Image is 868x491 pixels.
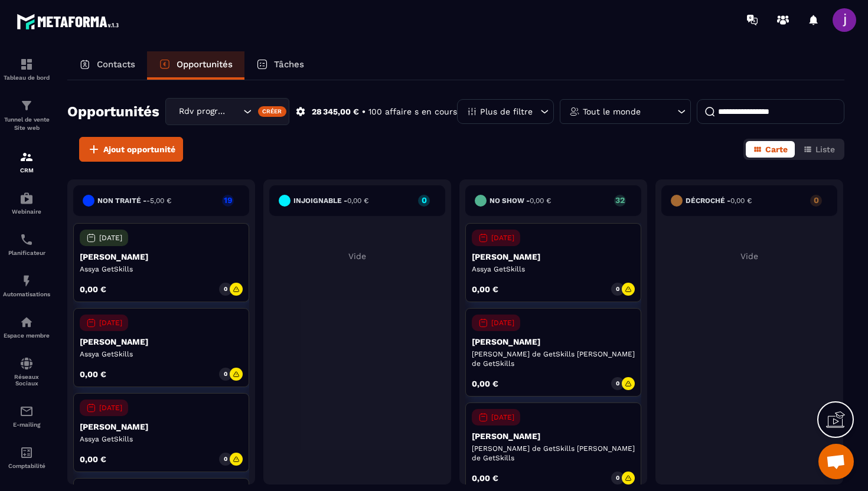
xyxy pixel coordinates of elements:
h6: Non traité - [97,197,171,205]
p: Réseaux Sociaux [3,374,50,387]
p: [PERSON_NAME] [472,431,635,441]
p: CRM [3,167,50,174]
button: Liste [796,141,842,158]
img: logo [17,11,123,32]
p: Assya GetSkills [80,349,243,359]
p: [PERSON_NAME] de GetSkills [PERSON_NAME] de GetSkills [472,444,635,463]
p: [PERSON_NAME] [472,252,635,261]
a: automationsautomationsEspace membre [3,306,50,348]
p: [PERSON_NAME] de GetSkills [PERSON_NAME] de GetSkills [472,349,635,368]
a: emailemailE-mailing [3,395,50,437]
img: formation [19,99,34,113]
p: [DATE] [491,234,514,242]
p: [PERSON_NAME] [80,252,243,261]
h6: injoignable - [293,197,368,205]
a: Opportunités [147,51,244,80]
p: Tunnel de vente Site web [3,116,50,132]
p: 32 [614,196,626,204]
p: 0,00 € [80,455,106,463]
p: 0 [616,474,619,482]
span: Rdv programmé [176,105,229,118]
h2: Opportunités [67,100,159,123]
p: [DATE] [491,413,514,421]
p: 0 [224,285,227,293]
p: Plus de filtre [480,107,533,116]
div: Créer [258,106,287,117]
p: Comptabilité [3,463,50,469]
p: Assya GetSkills [80,434,243,444]
p: 0,00 € [472,379,498,388]
span: 0,00 € [730,197,752,205]
span: Ajout opportunité [103,143,175,155]
button: Ajout opportunité [79,137,183,162]
img: automations [19,315,34,329]
p: Espace membre [3,332,50,339]
span: 0,00 € [347,197,368,205]
a: formationformationTunnel de vente Site web [3,90,50,141]
img: social-network [19,356,34,371]
a: automationsautomationsAutomatisations [3,265,50,306]
p: 0 [616,379,619,388]
img: formation [19,57,34,71]
p: 0 [810,196,822,204]
p: Webinaire [3,208,50,215]
a: social-networksocial-networkRéseaux Sociaux [3,348,50,395]
span: Liste [815,145,835,154]
p: • [362,106,366,117]
a: accountantaccountantComptabilité [3,437,50,478]
p: Opportunités [177,59,233,70]
p: [PERSON_NAME] [80,337,243,346]
p: 0 [224,370,227,378]
p: [DATE] [99,234,122,242]
p: 0 [616,285,619,293]
p: 0,00 € [472,285,498,293]
p: Tableau de bord [3,74,50,81]
button: Carte [746,141,795,158]
a: automationsautomationsWebinaire [3,182,50,224]
span: 0,00 € [530,197,551,205]
p: Tout le monde [583,107,641,116]
p: 100 affaire s en cours [368,106,457,117]
a: Tâches [244,51,316,80]
div: Search for option [165,98,289,125]
img: automations [19,274,34,288]
div: Ouvrir le chat [818,444,854,479]
p: E-mailing [3,421,50,428]
h6: No show - [490,197,551,205]
p: Planificateur [3,250,50,256]
p: 0,00 € [80,285,106,293]
p: 0,00 € [80,370,106,378]
a: formationformationCRM [3,141,50,182]
p: [DATE] [99,319,122,327]
span: -5,00 € [146,197,171,205]
p: 28 345,00 € [312,106,359,117]
p: [DATE] [99,404,122,412]
h6: Décroché - [686,197,752,205]
p: Contacts [97,59,135,70]
img: email [19,404,34,418]
img: formation [19,150,34,164]
p: Vide [269,251,445,261]
p: Tâches [274,59,304,70]
p: Assya GetSkills [80,264,243,274]
p: [DATE] [491,319,514,327]
a: formationformationTableau de bord [3,48,50,90]
p: [PERSON_NAME] [472,337,635,346]
img: automations [19,191,34,205]
p: 19 [222,196,234,204]
p: 0 [224,455,227,463]
p: 0,00 € [472,474,498,482]
span: Carte [765,145,788,154]
a: Contacts [67,51,147,80]
a: schedulerschedulerPlanificateur [3,224,50,265]
p: 0 [418,196,430,204]
p: Vide [661,251,837,261]
p: [PERSON_NAME] [80,422,243,431]
input: Search for option [229,105,240,118]
p: Assya GetSkills [472,264,635,274]
p: Automatisations [3,291,50,297]
img: scheduler [19,233,34,247]
img: accountant [19,446,34,460]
